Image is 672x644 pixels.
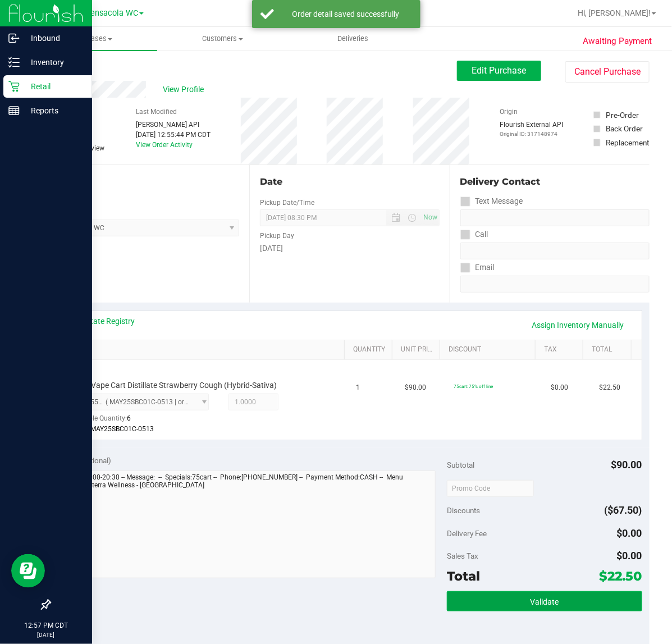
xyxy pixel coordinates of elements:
a: Discount [449,345,532,354]
span: Deliveries [323,34,384,44]
p: Inbound [20,31,87,45]
div: Available Quantity: [70,410,216,432]
iframe: Resource center [11,554,45,588]
span: ($67.50) [605,504,642,516]
p: Inventory [20,56,87,69]
span: View Profile [163,84,208,95]
label: Last Modified [136,107,177,117]
span: $90.00 [611,459,642,471]
a: Purchases [27,27,157,51]
span: Edit Purchase [472,65,527,76]
label: Origin [500,107,518,117]
label: Pickup Day [260,231,294,241]
span: $22.50 [600,382,621,393]
a: Tax [545,345,579,354]
div: Date [260,175,439,189]
inline-svg: Inventory [8,57,20,68]
span: Delivery Fee [447,529,487,538]
span: Hi, [PERSON_NAME]! [578,8,651,17]
a: Assign Inventory Manually [525,316,632,335]
a: Unit Price [401,345,436,354]
div: [DATE] [260,243,439,254]
a: View State Registry [68,316,135,327]
span: Validate [530,597,559,606]
input: Format: (999) 999-9999 [460,243,650,259]
span: FT 1g Vape Cart Distillate Strawberry Cough (Hybrid-Sativa) [70,380,277,391]
span: $0.00 [617,527,642,539]
button: Cancel Purchase [565,61,650,83]
div: Replacement [606,137,649,148]
div: [DATE] 12:55:44 PM CDT [136,130,211,140]
button: Validate [447,591,642,611]
button: Edit Purchase [457,61,541,81]
span: Sales Tax [447,551,478,560]
a: Total [592,345,627,354]
div: Pre-Order [606,109,639,121]
span: $0.00 [551,382,568,393]
span: Total [447,568,480,584]
div: Delivery Contact [460,175,650,189]
p: Reports [20,104,87,117]
p: [DATE] [5,631,87,639]
span: Customers [158,34,287,44]
p: Original ID: 317148974 [500,130,563,138]
div: Back Order [606,123,643,134]
span: $90.00 [405,382,426,393]
a: View Order Activity [136,141,193,149]
a: Customers [157,27,287,51]
p: 12:57 PM CDT [5,620,87,631]
a: Deliveries [288,27,418,51]
div: [PERSON_NAME] API [136,120,211,130]
span: $22.50 [600,568,642,584]
span: 1 [356,382,360,393]
label: Email [460,259,495,276]
inline-svg: Retail [8,81,20,92]
span: Awaiting Payment [583,35,652,48]
div: Order detail saved successfully [280,8,412,20]
input: Format: (999) 999-9999 [460,209,650,226]
span: 6 [127,414,131,422]
span: MAY25SBC01C-0513 [91,425,154,433]
input: Promo Code [447,480,534,497]
label: Pickup Date/Time [260,198,314,208]
span: Discounts [447,500,480,520]
inline-svg: Reports [8,105,20,116]
span: Subtotal [447,460,474,469]
div: Flourish External API [500,120,563,138]
label: Text Message [460,193,523,209]
div: Location [49,175,239,189]
inline-svg: Inbound [8,33,20,44]
span: Pensacola WC [85,8,138,18]
label: Call [460,226,488,243]
a: SKU [66,345,340,354]
span: 75cart: 75% off line [454,383,493,389]
span: $0.00 [617,550,642,561]
span: Purchases [27,34,157,44]
a: Quantity [353,345,387,354]
p: Retail [20,80,87,93]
